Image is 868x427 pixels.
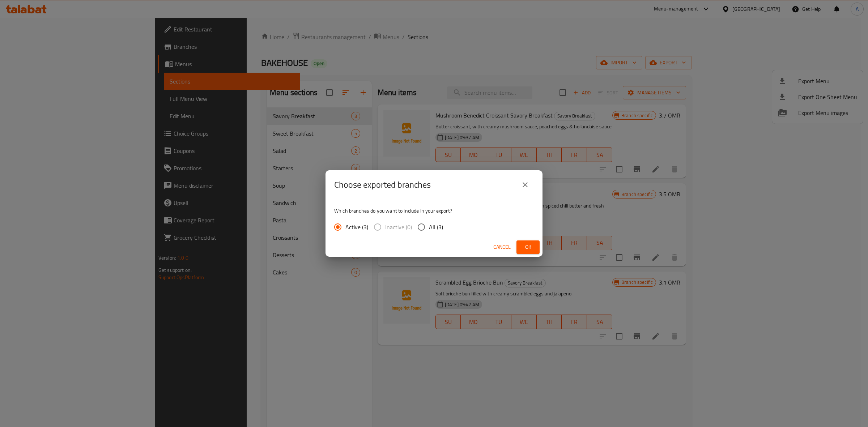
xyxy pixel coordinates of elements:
span: Active (3) [345,223,368,231]
span: Cancel [493,243,511,252]
h2: Choose exported branches [334,179,431,191]
button: close [516,176,534,193]
span: Ok [522,243,534,252]
p: Which branches do you want to include in your export? [334,207,534,214]
button: Cancel [490,240,514,254]
span: Inactive (0) [385,223,412,231]
span: All (3) [429,223,443,231]
button: Ok [516,240,540,254]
